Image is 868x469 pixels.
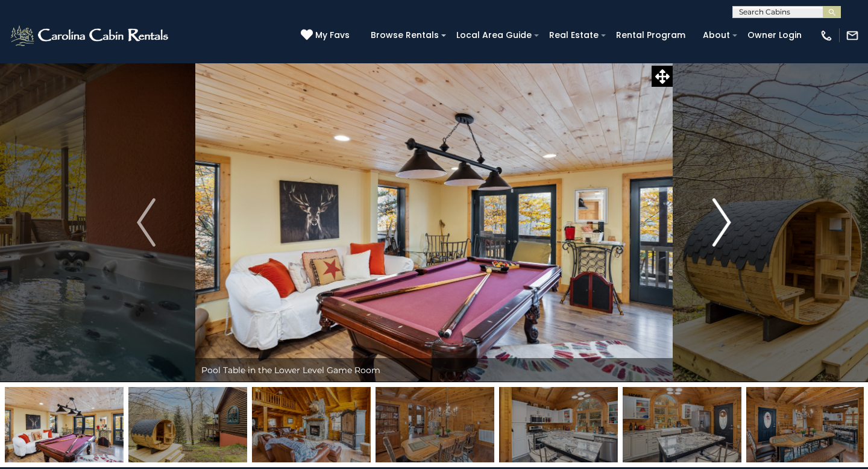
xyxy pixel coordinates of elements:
img: mail-regular-white.png [846,29,859,42]
a: Rental Program [610,26,691,45]
a: My Favs [301,29,353,42]
img: White-1-2.png [9,24,172,48]
img: 163279273 [5,387,124,462]
img: 164433089 [128,387,247,462]
img: 164433090 [252,387,371,462]
a: About [697,26,736,45]
img: 163279276 [376,387,494,462]
a: Local Area Guide [450,26,538,45]
a: Browse Rentals [365,26,445,45]
img: 163279279 [746,387,865,462]
img: arrow [712,198,731,247]
div: Pool Table in the Lower Level Game Room [195,358,673,382]
a: Owner Login [741,26,808,45]
a: Real Estate [543,26,605,45]
img: 163279278 [623,387,741,462]
img: 163279277 [499,387,618,462]
span: My Favs [315,29,350,42]
button: Previous [97,63,195,382]
img: arrow [137,198,155,247]
button: Next [673,63,771,382]
img: phone-regular-white.png [820,29,833,42]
